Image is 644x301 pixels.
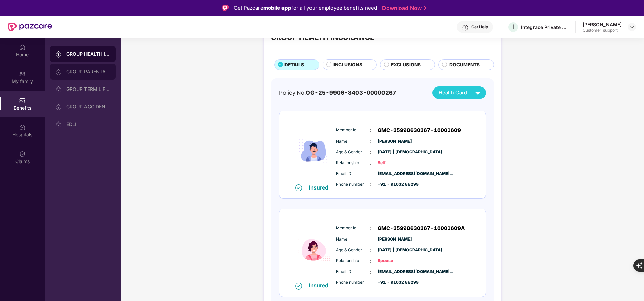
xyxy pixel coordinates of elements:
span: : [370,159,371,167]
img: svg+xml;base64,PHN2ZyB4bWxucz0iaHR0cDovL3d3dy53My5vcmcvMjAwMC9zdmciIHdpZHRoPSIxNiIgaGVpZ2h0PSIxNi... [295,184,302,191]
div: Customer_support [583,28,622,33]
img: svg+xml;base64,PHN2ZyB3aWR0aD0iMjAiIGhlaWdodD0iMjAiIHZpZXdCb3g9IjAgMCAyMCAyMCIgZmlsbD0ibm9uZSIgeG... [19,70,26,77]
img: svg+xml;base64,PHN2ZyBpZD0iSG9tZSIgeG1sbnM9Imh0dHA6Ly93d3cudzMub3JnLzIwMDAvc3ZnIiB3aWR0aD0iMjAiIG... [19,44,26,50]
div: GROUP HEALTH INSURANCE [66,51,110,57]
span: Email ID [336,269,370,275]
span: Relationship [336,160,370,166]
span: Age & Gender [336,149,370,155]
a: Download Now [382,5,424,12]
img: svg+xml;base64,PHN2ZyBpZD0iQmVuZWZpdHMiIHhtbG5zPSJodHRwOi8vd3d3LnczLm9yZy8yMDAwL3N2ZyIgd2lkdGg9Ij... [19,97,26,104]
img: icon [294,118,334,184]
img: svg+xml;base64,PHN2ZyB3aWR0aD0iMjAiIGhlaWdodD0iMjAiIHZpZXdCb3g9IjAgMCAyMCAyMCIgZmlsbD0ibm9uZSIgeG... [55,51,62,58]
span: : [370,257,371,265]
div: Insured [309,282,332,289]
span: : [370,279,371,286]
div: Integrace Private Limited [521,24,568,30]
span: [DATE] | [DEMOGRAPHIC_DATA] [378,149,412,155]
img: icon [294,216,334,282]
img: svg+xml;base64,PHN2ZyBpZD0iQ2xhaW0iIHhtbG5zPSJodHRwOi8vd3d3LnczLm9yZy8yMDAwL3N2ZyIgd2lkdGg9IjIwIi... [19,150,26,157]
div: [PERSON_NAME] [583,21,622,28]
span: [PERSON_NAME] [378,138,412,145]
span: Member Id [336,225,370,231]
span: Phone number [336,181,370,188]
img: svg+xml;base64,PHN2ZyB3aWR0aD0iMjAiIGhlaWdodD0iMjAiIHZpZXdCb3g9IjAgMCAyMCAyMCIgZmlsbD0ibm9uZSIgeG... [55,69,62,75]
span: Health Card [439,89,467,97]
img: svg+xml;base64,PHN2ZyB3aWR0aD0iMjAiIGhlaWdodD0iMjAiIHZpZXdCb3g9IjAgMCAyMCAyMCIgZmlsbD0ibm9uZSIgeG... [55,121,62,128]
span: GMC-25990630267-10001609 [378,126,461,134]
span: Email ID [336,171,370,177]
span: [PERSON_NAME] [378,236,412,243]
strong: mobile app [263,5,291,11]
span: : [370,181,371,188]
span: : [370,126,371,134]
span: +91 - 91632 88299 [378,279,412,286]
span: Name [336,138,370,145]
span: Spouse [378,258,412,264]
div: Policy No: [279,88,396,97]
span: I [512,23,514,31]
img: Stroke [424,5,426,12]
button: Health Card [432,86,486,99]
span: INCLUSIONS [333,61,362,68]
span: Relationship [336,258,370,264]
span: : [370,137,371,145]
span: Name [336,236,370,243]
span: : [370,170,371,177]
img: New Pazcare Logo [8,23,52,31]
img: svg+xml;base64,PHN2ZyBpZD0iSG9zcGl0YWxzIiB4bWxucz0iaHR0cDovL3d3dy53My5vcmcvMjAwMC9zdmciIHdpZHRoPS... [19,124,26,130]
div: Insured [309,184,332,191]
span: EXCLUSIONS [391,61,421,68]
span: : [370,268,371,276]
span: DOCUMENTS [449,61,480,68]
div: GROUP TERM LIFE INSURANCE [66,86,110,92]
div: GROUP ACCIDENTAL INSURANCE [66,104,110,109]
span: : [370,247,371,254]
span: : [370,148,371,156]
span: OG-25-9906-8403-00000267 [306,89,396,96]
span: : [370,225,371,232]
img: svg+xml;base64,PHN2ZyB4bWxucz0iaHR0cDovL3d3dy53My5vcmcvMjAwMC9zdmciIHdpZHRoPSIxNiIgaGVpZ2h0PSIxNi... [295,283,302,290]
span: +91 - 91632 88299 [378,181,412,188]
span: [EMAIL_ADDRESS][DOMAIN_NAME]... [378,269,412,275]
span: [DATE] | [DEMOGRAPHIC_DATA] [378,247,412,253]
div: EDLI [66,122,110,127]
img: svg+xml;base64,PHN2ZyBpZD0iRHJvcGRvd24tMzJ4MzIiIHhtbG5zPSJodHRwOi8vd3d3LnczLm9yZy8yMDAwL3N2ZyIgd2... [629,24,635,30]
span: GMC-25990630267-10001609A [378,224,465,232]
span: Member Id [336,127,370,133]
img: svg+xml;base64,PHN2ZyB3aWR0aD0iMjAiIGhlaWdodD0iMjAiIHZpZXdCb3g9IjAgMCAyMCAyMCIgZmlsbD0ibm9uZSIgeG... [55,86,62,93]
img: svg+xml;base64,PHN2ZyBpZD0iSGVscC0zMngzMiIgeG1sbnM9Imh0dHA6Ly93d3cudzMub3JnLzIwMDAvc3ZnIiB3aWR0aD... [462,24,469,31]
span: [EMAIL_ADDRESS][DOMAIN_NAME]... [378,171,412,177]
span: Self [378,160,412,166]
span: DETAILS [284,61,304,68]
img: Logo [222,5,229,11]
div: Get Help [471,24,488,30]
span: : [370,236,371,243]
div: Get Pazcare for all your employee benefits need [234,4,377,12]
img: svg+xml;base64,PHN2ZyB3aWR0aD0iMjAiIGhlaWdodD0iMjAiIHZpZXdCb3g9IjAgMCAyMCAyMCIgZmlsbD0ibm9uZSIgeG... [55,104,62,110]
span: Phone number [336,279,370,286]
span: Age & Gender [336,247,370,253]
img: svg+xml;base64,PHN2ZyB4bWxucz0iaHR0cDovL3d3dy53My5vcmcvMjAwMC9zdmciIHZpZXdCb3g9IjAgMCAyNCAyNCIgd2... [472,87,484,99]
div: GROUP PARENTAL POLICY [66,69,110,74]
